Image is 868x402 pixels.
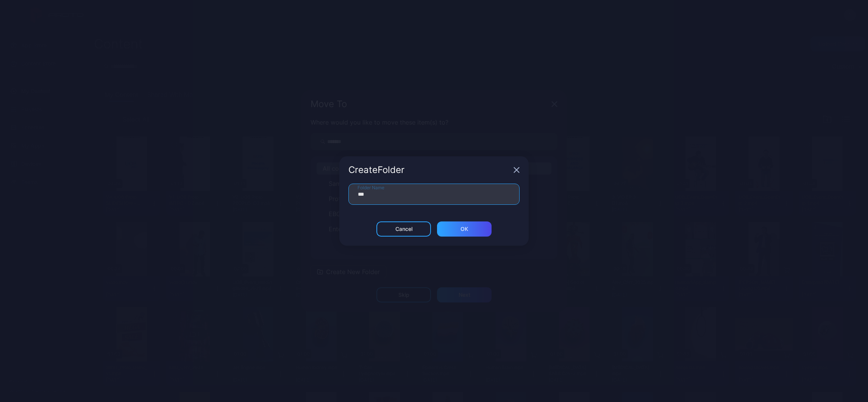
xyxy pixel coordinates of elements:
[376,221,431,237] button: Cancel
[348,165,510,175] div: Create Folder
[437,221,492,237] button: ОК
[461,226,468,232] div: ОК
[348,184,520,205] input: Folder Name
[395,226,412,232] div: Cancel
